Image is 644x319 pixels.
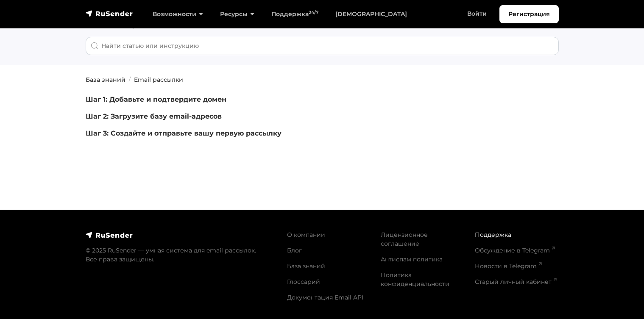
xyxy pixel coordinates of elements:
[86,9,133,18] img: RuSender
[287,247,302,254] a: Блог
[381,271,449,288] a: Политика конфиденциальности
[499,5,559,23] a: Регистрация
[287,231,325,239] a: О компании
[263,6,327,23] a: Поддержка24/7
[86,95,226,103] a: Шаг 1: Добавьте и подтвердите домен
[459,5,495,22] a: Войти
[475,278,557,286] a: Старый личный кабинет
[91,42,98,50] img: Поиск
[287,278,320,286] a: Глоссарий
[86,37,559,55] input: When autocomplete results are available use up and down arrows to review and enter to go to the d...
[81,75,564,84] nav: breadcrumb
[309,10,318,15] sup: 24/7
[287,262,325,270] a: База знаний
[86,129,282,137] a: Шаг 3: Создайте и отправьте вашу первую рассылку
[212,6,263,23] a: Ресурсы
[475,247,555,254] a: Обсуждение в Telegram
[475,262,542,270] a: Новости в Telegram
[86,231,133,239] img: RuSender
[134,76,183,83] a: Email рассылки
[475,231,511,239] a: Поддержка
[381,231,428,247] a: Лицензионное соглашение
[327,6,415,23] a: [DEMOGRAPHIC_DATA]
[86,112,222,120] a: Шаг 2: Загрузите базу email-адресов
[86,76,125,83] a: База знаний
[287,294,363,301] a: Документация Email API
[381,255,443,263] a: Антиспам политика
[144,6,212,23] a: Возможности
[86,246,277,264] p: © 2025 RuSender — умная система для email рассылок. Все права защищены.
